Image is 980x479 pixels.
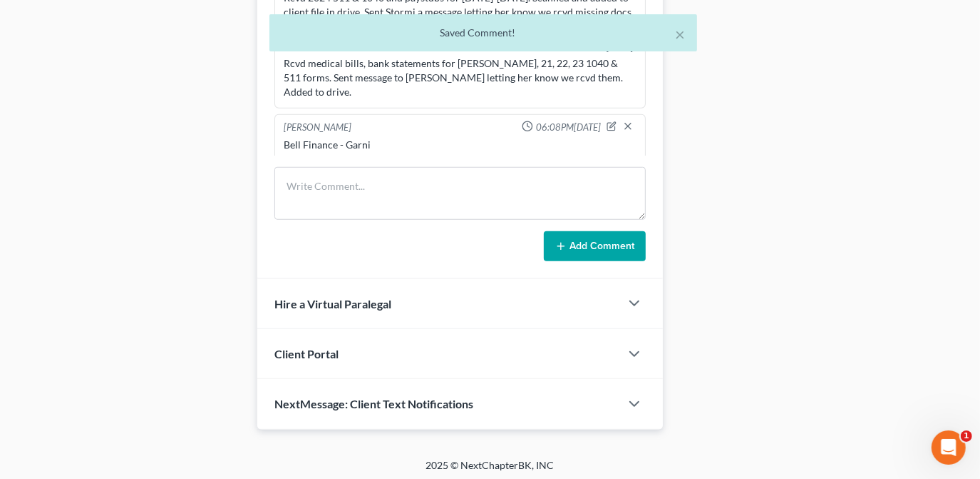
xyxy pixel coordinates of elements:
[284,121,351,135] div: [PERSON_NAME]
[284,138,636,152] div: Bell Finance - Garni
[274,347,339,360] span: Client Portal
[676,26,686,43] button: ×
[274,297,391,311] span: Hire a Virtual Paralegal
[284,56,636,99] div: Rcvd medical bills, bank statements for [PERSON_NAME], 21, 22, 23 1040 & 511 forms. Sent message ...
[536,121,601,134] span: 06:08PM[DATE]
[281,26,686,40] div: Saved Comment!
[932,430,966,465] iframe: Intercom live chat
[961,430,972,442] span: 1
[544,231,646,261] button: Add Comment
[274,397,473,410] span: NextMessage: Client Text Notifications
